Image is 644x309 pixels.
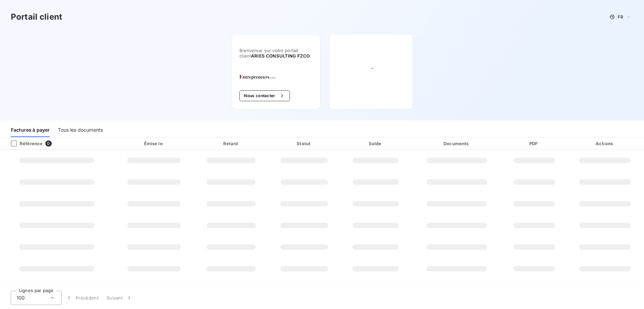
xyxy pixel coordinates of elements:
[342,140,410,147] div: Solde
[45,140,51,147] span: 0
[239,75,283,80] img: Company logo
[58,123,103,137] div: Tous les documents
[11,11,62,23] h3: Portail client
[239,48,312,59] span: Bienvenue sur votre portail client .
[412,140,501,147] div: Documents
[618,14,623,20] span: FR
[239,90,290,101] button: Nous contacter
[195,140,267,147] div: Retard
[17,294,25,301] span: 100
[5,140,43,147] div: Référence
[11,123,50,137] div: Factures à payer
[567,140,643,147] div: Actions
[62,291,102,305] button: Précédent
[504,140,565,147] div: PDF
[115,140,193,147] div: Émise le
[270,140,339,147] div: Statut
[102,291,137,305] button: Suivant
[251,53,310,59] span: ARIES CONSULTING FZCO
